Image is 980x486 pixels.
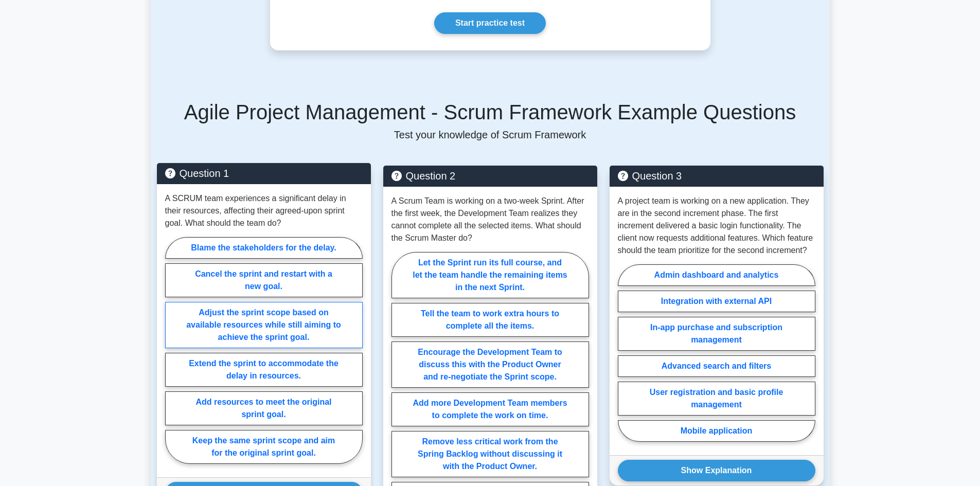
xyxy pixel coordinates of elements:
p: A Scrum Team is working on a two-week Sprint. After the first week, the Development Team realizes... [391,195,589,244]
label: User registration and basic profile management [618,382,815,416]
p: A project team is working on a new application. They are in the second increment phase. The first... [618,195,815,257]
label: Extend the sprint to accommodate the delay in resources. [165,353,363,387]
label: Advanced search and filters [618,355,815,377]
p: Test your knowledge of Scrum Framework [157,129,824,141]
label: Remove less critical work from the Spring Backlog without discussing it with the Product Owner. [391,431,589,477]
label: Encourage the Development Team to discuss this with the Product Owner and re-negotiate the Sprint... [391,341,589,388]
label: Blame the stakeholders for the delay. [165,237,363,259]
p: A SCRUM team experiences a significant delay in their resources, affecting their agreed-upon spri... [165,192,363,229]
label: In-app purchase and subscription management [618,317,815,351]
label: Add resources to meet the original sprint goal. [165,391,363,425]
h5: Question 3 [618,170,815,182]
h5: Agile Project Management - Scrum Framework Example Questions [157,100,824,124]
label: Cancel the sprint and restart with a new goal. [165,263,363,297]
label: Adjust the sprint scope based on available resources while still aiming to achieve the sprint goal. [165,302,363,348]
label: Admin dashboard and analytics [618,264,815,286]
label: Keep the same sprint scope and aim for the original sprint goal. [165,430,363,464]
label: Integration with external API [618,291,815,312]
a: Start practice test [434,12,546,34]
label: Let the Sprint run its full course, and let the team handle the remaining items in the next Sprint. [391,252,589,298]
button: Show Explanation [618,460,815,481]
h5: Question 2 [391,170,589,182]
label: Mobile application [618,420,815,442]
label: Add more Development Team members to complete the work on time. [391,392,589,426]
h5: Question 1 [165,167,363,179]
label: Tell the team to work extra hours to complete all the items. [391,303,589,337]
